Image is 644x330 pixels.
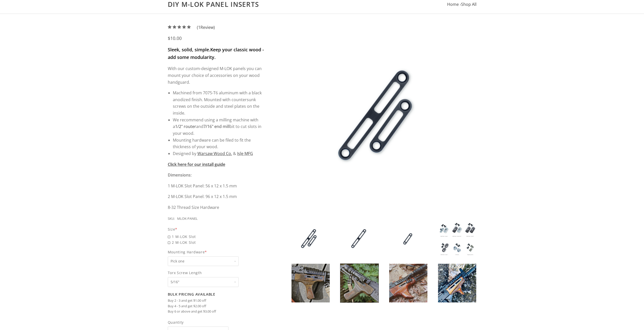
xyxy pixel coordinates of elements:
img: DIY M-LOK Panel Inserts [389,264,427,302]
img: DIY M-LOK Panel Inserts [438,219,476,258]
li: Buy 4 - 5 and get $2.00 off [168,303,265,309]
li: Machined from 7075-T6 aluminum with a black anodized finish. Mounted with countersunk screws on t... [173,90,265,117]
div: Size [168,226,265,232]
img: DIY M-LOK Panel Inserts [340,219,379,258]
strong: Sleek, solid, simple. [168,47,210,53]
select: Mounting Hardware* [168,256,239,266]
strong: Dimensions: [168,172,192,178]
img: DIY M-LOK Panel Inserts [292,264,330,302]
a: Click here for our install guide [168,162,225,167]
a: Warsaw Wood Co. [197,151,232,156]
div: MLOK-PANEL [177,216,198,222]
span: Torx Screw Length [168,270,265,276]
li: Designed by & [173,150,265,157]
h1: DIY M-LOK Panel Inserts [168,0,476,9]
li: › [460,1,476,8]
li: Buy 2 - 3 and get $1.00 off [168,298,265,303]
span: 1 [198,25,200,30]
select: Torx Screw Length [168,277,239,287]
div: SKU: [168,216,175,222]
span: $10.00 [168,35,182,41]
p: 1 M-LOK Slot Panel: 56 x 12 x 1.5 mm [168,183,265,189]
li: Mounting hardware can be filed to fit the thickness of your wood. [173,137,265,150]
span: 2 M-LOK Slot [168,239,265,245]
a: Home [447,2,459,7]
span: Mounting Hardware [168,249,265,255]
img: DIY M-LOK Panel Inserts [389,219,427,258]
span: ( Review) [197,24,215,31]
img: DIY M-LOK Panel Inserts [438,264,476,302]
a: 7/16" end mill [203,124,230,129]
span: With our custom-designed M-LOK panels you can mount your choice of accessories on your wood handg... [168,66,262,85]
span: 1 M-LOK Slot [168,234,265,239]
img: DIY M-LOK Panel Inserts [291,24,476,209]
a: (1Review) [168,25,215,30]
span: Quantity [168,319,228,325]
li: We recommend using a milling machine with a and bit to cut slots in your wood. [173,117,265,137]
img: DIY M-LOK Panel Inserts [340,264,379,302]
p: 8-32 Thread Size Hardware [168,204,265,211]
p: 2 M-LOK Slot Panel: 96 x 12 x 1.5 mm [168,193,265,200]
h2: Bulk Pricing Available [168,292,265,297]
li: Buy 6 or above and get $3.00 off [168,309,265,314]
img: DIY M-LOK Panel Inserts [292,219,330,258]
a: 1/2" router [175,124,196,129]
strong: Keep your classic wood - add some modularity. [168,47,264,60]
a: Isle MFG [237,151,253,156]
a: Shop All [461,2,476,7]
